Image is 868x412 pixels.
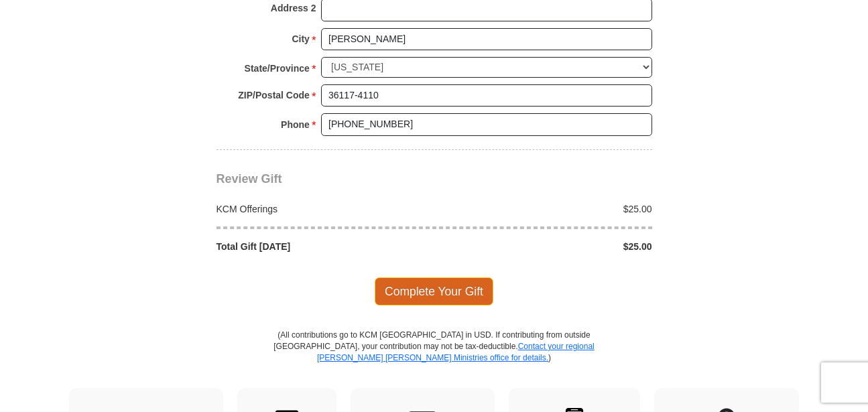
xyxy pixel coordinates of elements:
[434,202,660,216] div: $25.00
[209,240,434,253] div: Total Gift [DATE]
[273,330,595,388] p: (All contributions go to KCM [GEOGRAPHIC_DATA] in USD. If contributing from outside [GEOGRAPHIC_D...
[375,277,493,305] span: Complete Your Gift
[238,86,310,105] strong: ZIP/Postal Code
[216,172,282,186] span: Review Gift
[281,115,310,134] strong: Phone
[245,59,310,78] strong: State/Province
[434,240,660,253] div: $25.00
[292,29,309,48] strong: City
[209,202,434,216] div: KCM Offerings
